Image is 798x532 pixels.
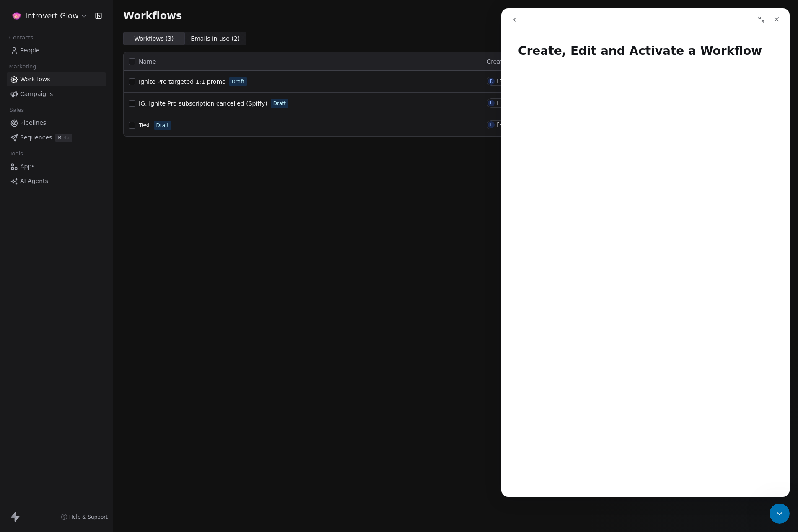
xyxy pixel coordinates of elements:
[139,121,150,129] a: Test
[7,44,106,57] a: People
[139,77,226,86] a: Ignite Pro targeted 1:1 promo
[497,122,539,128] div: [PERSON_NAME]
[10,9,89,23] button: Introvert Glow
[25,10,79,21] span: Introvert Glow
[7,174,106,188] a: AI Agents
[139,57,156,66] span: Name
[490,100,493,106] div: R
[7,116,106,130] a: Pipelines
[139,100,267,107] span: IG: Ignite Pro subscription cancelled (Spiffy)
[139,99,267,108] a: IG: Ignite Pro subscription cancelled (Spiffy)
[7,87,106,101] a: Campaigns
[6,104,28,116] span: Sales
[69,514,108,520] span: Help & Support
[490,121,493,128] div: L
[139,78,226,85] span: Ignite Pro targeted 1:1 promo
[139,122,150,129] span: Test
[20,133,52,142] span: Sequences
[273,100,286,107] span: Draft
[232,78,244,85] span: Draft
[20,75,50,84] span: Workflows
[6,147,26,160] span: Tools
[769,504,790,524] iframe: Intercom live chat
[156,121,169,129] span: Draft
[20,162,35,171] span: Apps
[497,78,539,84] div: [PERSON_NAME]
[490,78,493,85] div: R
[501,8,790,497] iframe: Intercom live chat
[191,34,240,43] span: Emails in use ( 2 )
[20,177,48,186] span: AI Agents
[123,10,182,22] span: Workflows
[20,46,40,55] span: People
[497,100,539,106] div: [PERSON_NAME]
[61,514,108,520] a: Help & Support
[5,60,40,73] span: Marketing
[20,90,53,98] span: Campaigns
[7,72,106,86] a: Workflows
[55,134,72,142] span: Beta
[7,160,106,173] a: Apps
[487,58,519,65] span: Created by
[12,11,22,21] img: Introvert%20GLOW%20Logo%20250%20x%20250.png
[7,131,106,145] a: SequencesBeta
[5,31,37,44] span: Contacts
[20,119,46,127] span: Pipelines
